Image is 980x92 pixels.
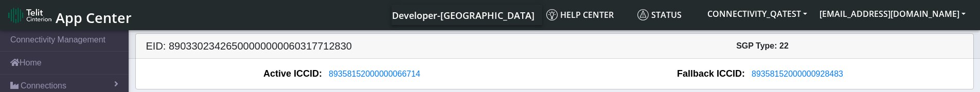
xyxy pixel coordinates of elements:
[56,8,132,27] span: App Center
[701,5,813,23] button: CONNECTIVITY_QATEST
[633,5,701,25] a: Status
[329,70,420,78] span: 89358152000000066714
[813,5,972,23] button: [EMAIL_ADDRESS][DOMAIN_NAME]
[546,9,558,20] img: knowledge.svg
[322,67,427,81] button: 89358152000000066714
[8,4,130,26] a: App Center
[391,5,534,25] a: Your current platform instance
[637,9,649,20] img: status.svg
[542,5,633,25] a: Help center
[752,70,843,78] span: 89358152000000928483
[21,80,66,92] span: Connections
[263,67,322,81] span: Active ICCID:
[637,9,682,20] span: Status
[546,9,614,20] span: Help center
[745,67,850,81] button: 89358152000000928483
[392,9,534,21] span: Developer-[GEOGRAPHIC_DATA]
[736,41,789,50] span: SGP Type: 22
[8,7,51,24] img: logo-telit-cinterion-gw-new.png
[677,67,745,81] span: Fallback ICCID:
[138,40,555,52] h5: EID: 89033023426500000000060317712830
